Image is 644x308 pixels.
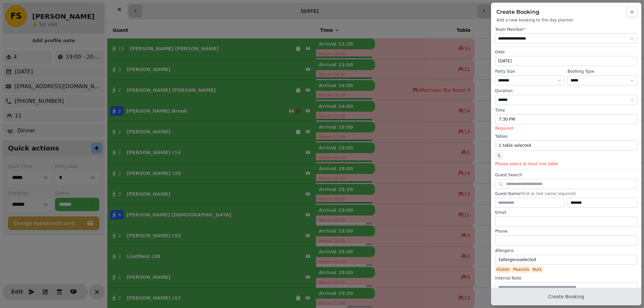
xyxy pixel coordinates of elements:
p: Please select at least one table [495,161,637,167]
button: [DATE] [495,56,637,66]
button: 3allergensselected [495,255,637,265]
label: Email [495,210,637,215]
label: Allergens [495,248,637,253]
p: Add a new booking to the day planner [496,17,636,23]
button: 7:30 PM [495,114,637,124]
label: Date [495,49,637,55]
label: Duration [495,88,637,94]
label: Tables [495,134,637,139]
h2: Create Booking [496,8,636,16]
span: 3 allergen s selected [498,257,536,262]
label: Party Size [495,69,565,74]
span: gluten [495,266,511,273]
label: Internal Note [495,275,637,281]
label: Team Member [495,27,637,32]
button: 1 table selected [495,140,637,150]
button: Create Booking [491,288,641,305]
span: (first or last name required) [520,191,576,196]
p: Required [495,126,637,131]
span: peanuts [512,266,531,273]
span: 5 [495,152,503,160]
label: Booking Type [568,69,637,74]
span: nuts [531,266,543,273]
label: Guest Search [495,172,637,178]
label: Time [495,108,637,113]
label: Guest Name [495,191,637,196]
label: Phone [495,229,637,234]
